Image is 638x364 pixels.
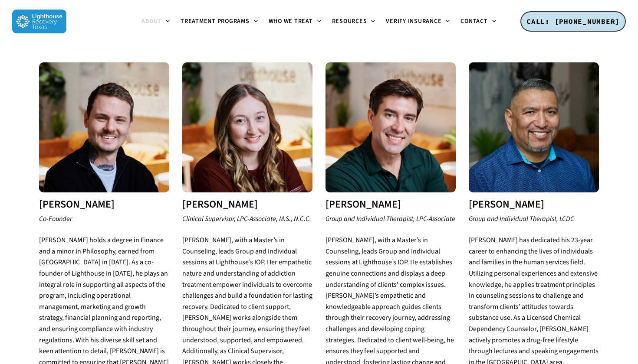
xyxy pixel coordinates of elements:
[386,17,441,26] span: Verify Insurance
[460,17,487,26] span: Contact
[326,214,455,224] em: Group and Individual Therapist, LPC-Associate
[182,199,312,210] h3: [PERSON_NAME]
[381,18,455,25] a: Verify Insurance
[455,18,501,25] a: Contact
[136,18,175,25] a: About
[269,17,313,26] span: Who We Treat
[469,214,574,224] em: Group and Individual Therapist, LCDC
[181,17,250,26] span: Treatment Programs
[327,18,381,25] a: Resources
[263,18,327,25] a: Who We Treat
[526,17,620,26] span: CALL: [PHONE_NUMBER]
[175,18,263,25] a: Treatment Programs
[469,199,599,210] h3: [PERSON_NAME]
[141,17,161,26] span: About
[39,214,72,224] em: Co-Founder
[39,199,169,210] h3: [PERSON_NAME]
[332,17,367,26] span: Resources
[520,11,626,32] a: CALL: [PHONE_NUMBER]
[326,199,456,210] h3: [PERSON_NAME]
[12,10,66,33] img: Lighthouse Recovery Texas
[182,214,311,224] em: Clinical Supervisor, LPC-Associate, M.S., N.C.C.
